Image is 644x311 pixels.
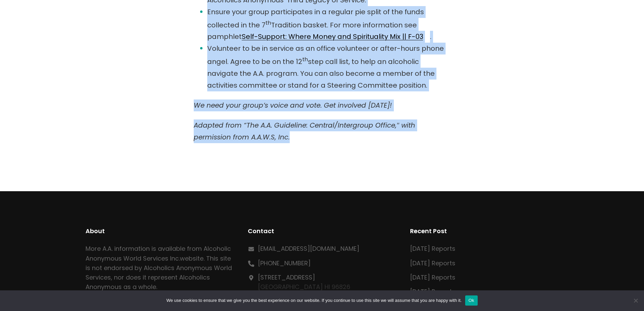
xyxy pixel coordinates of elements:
[248,226,397,236] h2: Contact
[258,273,315,282] a: [STREET_ADDRESS]
[265,19,271,27] sup: th
[242,32,423,41] a: Self-Support: Where Money and Spirituality Mix || F-03
[86,226,234,236] h2: About
[166,297,461,304] span: We use cookies to ensure that we give you the best experience on our website. If you continue to ...
[207,43,451,91] li: Volunteer to be in service as an office volunteer or after-hours phone angel. Agree to be on the ...
[410,259,455,267] a: [DATE] Reports
[207,6,451,43] li: Ensure your group participates in a regular pie split of the funds collected in the 7 Tradition b...
[194,120,415,142] em: Adapted from “The A.A. Guideline: Central/Intergroup Office,″ with permission from A.A.W.S, Inc.
[86,244,234,291] p: More A.A. information is available from Alcoholic Anonymous World Services Inc. . This site is no...
[258,244,359,253] a: [EMAIL_ADDRESS][DOMAIN_NAME]
[410,226,559,236] h2: Recent Post
[410,287,455,296] a: [DATE] Reports
[194,101,392,110] em: We need your group’s voice and vote. Get involved [DATE]!
[465,295,478,306] button: Ok
[410,244,455,253] a: [DATE] Reports
[180,254,204,263] a: website
[410,273,455,282] a: [DATE] Reports
[302,55,308,63] sup: th
[632,297,639,304] span: No
[258,259,311,267] a: [PHONE_NUMBER]
[258,273,350,292] p: [GEOGRAPHIC_DATA] HI 96826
